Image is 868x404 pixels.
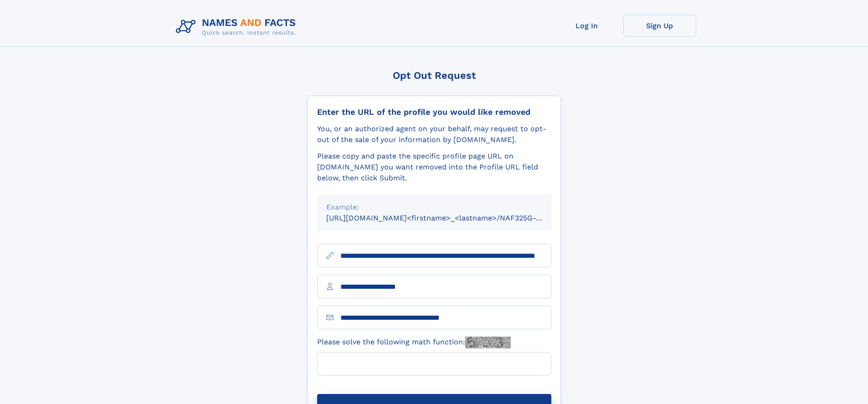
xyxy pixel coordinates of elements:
small: [URL][DOMAIN_NAME]<firstname>_<lastname>/NAF325G-xxxxxxxx [326,214,569,222]
label: Please solve the following math function: [317,337,511,348]
div: Please copy and paste the specific profile page URL on [DOMAIN_NAME] you want removed into the Pr... [317,151,551,184]
div: Opt Out Request [308,70,561,81]
div: You, or an authorized agent on your behalf, may request to opt-out of the sale of your informatio... [317,123,551,145]
div: Enter the URL of the profile you would like removed [317,107,551,117]
a: Log In [550,15,623,37]
div: Example: [326,202,542,213]
a: Sign Up [623,15,696,37]
img: Logo Names and Facts [172,15,303,39]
